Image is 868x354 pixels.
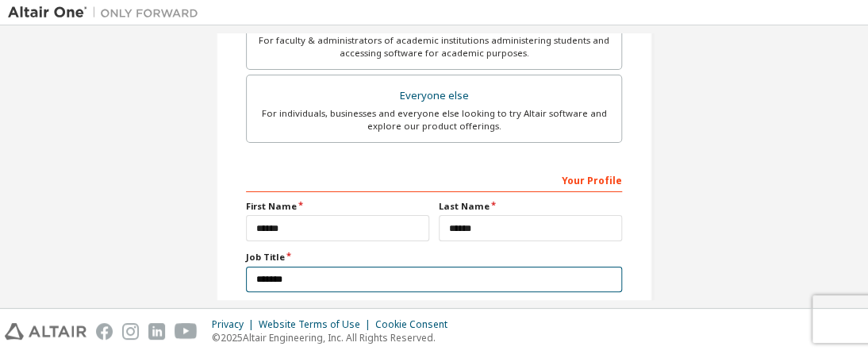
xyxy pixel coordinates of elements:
div: Website Terms of Use [259,318,375,331]
div: Cookie Consent [375,318,457,331]
div: Everyone else [256,85,612,107]
div: Privacy [212,318,259,331]
img: linkedin.svg [148,323,165,340]
img: facebook.svg [96,323,113,340]
label: Job Title [246,251,622,264]
img: Altair One [8,5,206,21]
img: youtube.svg [175,323,198,340]
div: Your Profile [246,167,622,192]
p: © 2025 Altair Engineering, Inc. All Rights Reserved. [212,331,457,344]
img: altair_logo.svg [5,323,86,340]
label: First Name [246,200,429,213]
div: For faculty & administrators of academic institutions administering students and accessing softwa... [256,34,612,60]
img: instagram.svg [122,323,139,340]
div: For individuals, businesses and everyone else looking to try Altair software and explore our prod... [256,107,612,133]
label: Last Name [439,200,622,213]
